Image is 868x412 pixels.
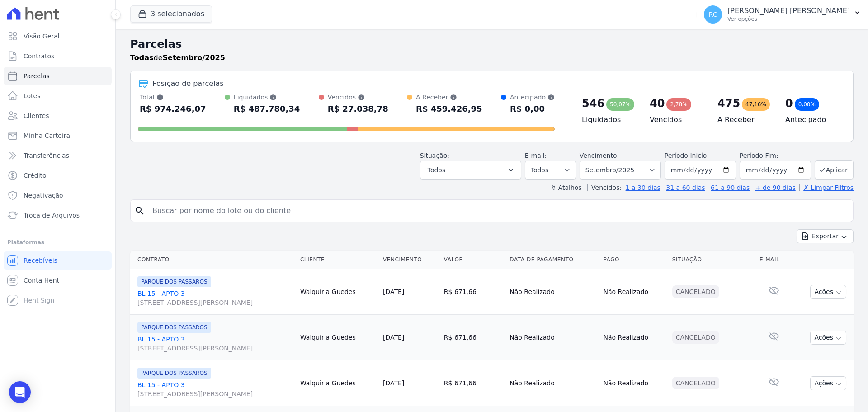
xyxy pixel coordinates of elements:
[506,360,599,406] td: Não Realizado
[24,91,41,100] span: Lotes
[711,184,750,191] a: 61 a 90 dias
[506,269,599,315] td: Não Realizado
[24,256,57,265] span: Recebíveis
[672,331,719,344] div: Cancelado
[152,78,224,89] div: Posição de parcelas
[297,269,379,315] td: Walquiria Guedes
[137,289,293,307] a: BL 15 - APTO 3[STREET_ADDRESS][PERSON_NAME]
[137,335,293,353] a: BL 15 - APTO 3[STREET_ADDRESS][PERSON_NAME]
[440,315,506,360] td: R$ 671,66
[297,315,379,360] td: Walquiria Guedes
[137,322,211,333] span: PARQUE DOS PASSAROS
[4,251,112,270] a: Recebíveis
[130,5,212,23] button: 3 selecionados
[130,52,225,63] p: de
[24,131,70,140] span: Minha Carteira
[4,107,112,125] a: Clientes
[137,276,211,287] span: PARQUE DOS PASSAROS
[4,206,112,224] a: Troca de Arquivos
[440,251,506,269] th: Valor
[506,315,599,360] td: Não Realizado
[416,102,482,116] div: R$ 459.426,95
[297,360,379,406] td: Walquiria Guedes
[606,98,634,111] div: 50,07%
[383,334,404,341] a: [DATE]
[599,315,668,360] td: Não Realizado
[328,93,388,102] div: Vencidos
[137,389,293,398] span: [STREET_ADDRESS][PERSON_NAME]
[7,237,108,248] div: Plataformas
[810,285,846,299] button: Ações
[428,165,445,175] span: Todos
[137,380,293,398] a: BL 15 - APTO 3[STREET_ADDRESS][PERSON_NAME]
[587,184,622,191] label: Vencidos:
[24,211,80,220] span: Troca de Arquivos
[506,251,599,269] th: Data de Pagamento
[9,381,31,403] div: Open Intercom Messenger
[672,377,719,389] div: Cancelado
[599,269,668,315] td: Não Realizado
[740,151,811,161] label: Período Fim:
[697,2,868,27] button: RC [PERSON_NAME] [PERSON_NAME] Ver opções
[742,98,770,111] div: 47,16%
[383,379,404,387] a: [DATE]
[650,114,703,125] h4: Vencidos
[672,285,719,298] div: Cancelado
[810,331,846,345] button: Ações
[4,147,112,165] a: Transferências
[709,11,717,18] span: RC
[24,111,49,120] span: Clientes
[797,229,854,243] button: Exportar
[234,102,300,116] div: R$ 487.780,34
[815,160,854,180] button: Aplicar
[134,205,145,216] i: search
[799,184,854,191] a: ✗ Limpar Filtros
[4,47,112,65] a: Contratos
[383,288,404,295] a: [DATE]
[580,152,619,159] label: Vencimento:
[626,184,660,191] a: 1 a 30 dias
[328,102,388,116] div: R$ 27.038,78
[24,151,69,160] span: Transferências
[420,152,449,159] label: Situação:
[666,184,705,191] a: 31 a 60 dias
[755,184,796,191] a: + de 90 dias
[756,251,792,269] th: E-mail
[582,96,604,111] div: 546
[24,71,50,81] span: Parcelas
[24,171,47,180] span: Crédito
[440,360,506,406] td: R$ 671,66
[795,98,819,111] div: 0,00%
[4,166,112,185] a: Crédito
[24,52,54,61] span: Contratos
[140,102,206,116] div: R$ 974.246,07
[440,269,506,315] td: R$ 671,66
[582,114,635,125] h4: Liquidados
[137,298,293,307] span: [STREET_ADDRESS][PERSON_NAME]
[4,271,112,289] a: Conta Hent
[24,191,63,200] span: Negativação
[137,344,293,353] span: [STREET_ADDRESS][PERSON_NAME]
[510,93,555,102] div: Antecipado
[599,251,668,269] th: Pago
[130,53,154,62] strong: Todas
[525,152,547,159] label: E-mail:
[163,53,225,62] strong: Setembro/2025
[130,251,297,269] th: Contrato
[420,161,521,180] button: Todos
[669,251,756,269] th: Situação
[4,27,112,45] a: Visão Geral
[785,96,793,111] div: 0
[147,202,849,220] input: Buscar por nome do lote ou do cliente
[4,87,112,105] a: Lotes
[297,251,379,269] th: Cliente
[130,36,854,52] h2: Parcelas
[785,114,839,125] h4: Antecipado
[666,98,691,111] div: 2,78%
[4,186,112,204] a: Negativação
[4,67,112,85] a: Parcelas
[379,251,440,269] th: Vencimento
[650,96,665,111] div: 40
[727,6,850,15] p: [PERSON_NAME] [PERSON_NAME]
[4,127,112,145] a: Minha Carteira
